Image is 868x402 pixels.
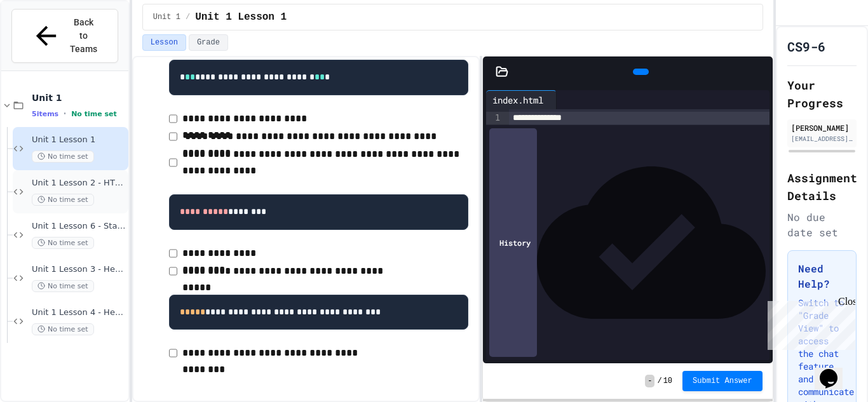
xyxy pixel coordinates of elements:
[32,323,94,335] span: No time set
[489,128,537,357] div: History
[32,178,126,189] span: Unit 1 Lesson 2 - HTML Doc Setup
[815,351,855,389] iframe: chat widget
[791,122,853,133] div: [PERSON_NAME]
[32,221,126,232] span: Unit 1 Lesson 6 - Station Activity
[5,5,88,81] div: Chat with us now!Close
[32,92,126,104] span: Unit 1
[153,12,180,22] span: Unit 1
[787,76,857,112] h2: Your Progress
[186,12,190,22] span: /
[645,375,654,387] span: -
[787,210,857,240] div: No due date set
[195,10,287,25] span: Unit 1 Lesson 1
[486,124,502,137] div: 2
[32,280,94,292] span: No time set
[791,134,853,144] div: [EMAIL_ADDRESS][DOMAIN_NAME]
[32,151,94,163] span: No time set
[32,264,126,275] span: Unit 1 Lesson 3 - Headers and Paragraph tags
[486,90,557,109] div: index.html
[189,34,228,51] button: Grade
[11,9,118,63] button: Back to Teams
[798,261,846,291] h3: Need Help?
[663,376,672,386] span: 10
[69,16,98,56] span: Back to Teams
[486,112,502,124] div: 1
[32,194,94,206] span: No time set
[657,376,661,386] span: /
[32,135,126,145] span: Unit 1 Lesson 1
[71,110,117,118] span: No time set
[32,110,58,118] span: 5 items
[64,109,66,119] span: •
[142,34,186,51] button: Lesson
[32,237,94,249] span: No time set
[763,296,855,350] iframe: chat widget
[682,371,763,391] button: Submit Answer
[693,376,752,386] span: Submit Answer
[787,37,825,55] h1: CS9-6
[32,307,126,318] span: Unit 1 Lesson 4 - Headlines Lab
[787,169,857,204] h2: Assignment Details
[486,93,550,107] div: index.html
